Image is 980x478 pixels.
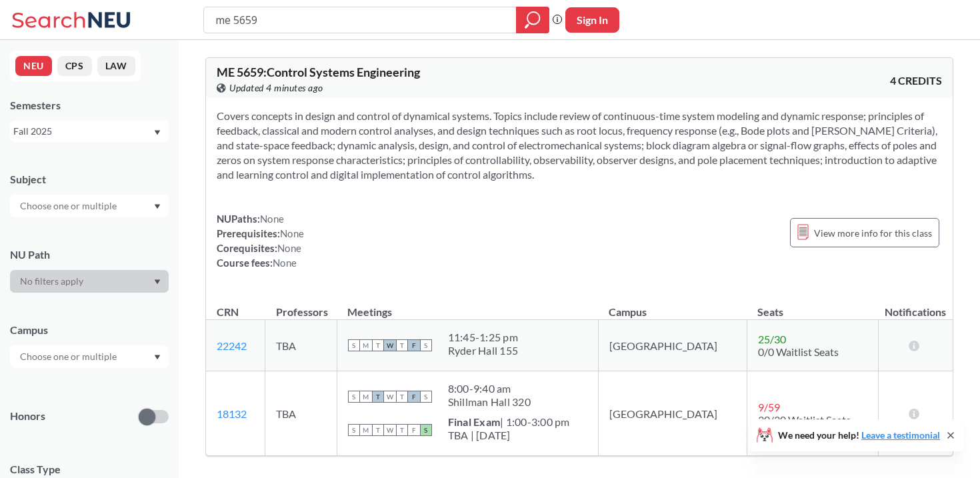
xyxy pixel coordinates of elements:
svg: Dropdown arrow [154,355,161,360]
a: 18132 [217,407,247,420]
input: Class, professor, course number, "phrase" [214,9,507,31]
span: M [360,339,372,351]
span: F [408,424,420,436]
div: Dropdown arrow [10,195,169,217]
th: Notifications [878,291,953,320]
span: W [384,339,396,351]
b: Final Exam [448,415,501,428]
th: Campus [598,291,747,320]
span: M [360,391,372,403]
div: NU Path [10,247,169,262]
span: S [348,391,360,403]
input: Choose one or multiple [13,198,125,214]
span: F [408,339,420,351]
div: Subject [10,172,169,187]
span: None [260,213,284,225]
span: S [420,339,432,351]
span: 25 / 30 [758,333,786,345]
span: None [280,227,304,239]
td: TBA [265,320,337,371]
div: 11:45 - 1:25 pm [448,331,519,344]
span: Class Type [10,462,169,477]
div: Dropdown arrow [10,270,169,293]
span: S [420,424,432,436]
div: Fall 2025Dropdown arrow [10,121,169,142]
div: NUPaths: Prerequisites: Corequisites: Course fees: [217,211,304,270]
th: Meetings [337,291,598,320]
span: M [360,424,372,436]
div: CRN [217,305,239,319]
span: S [348,424,360,436]
button: Sign In [565,7,619,33]
span: T [372,339,384,351]
div: Ryder Hall 155 [448,344,519,357]
a: Leave a testimonial [861,429,940,441]
div: 8:00 - 9:40 am [448,382,531,395]
td: [GEOGRAPHIC_DATA] [598,371,747,456]
input: Choose one or multiple [13,349,125,365]
div: Shillman Hall 320 [448,395,531,409]
td: TBA [265,371,337,456]
a: 22242 [217,339,247,352]
span: Updated 4 minutes ago [229,81,323,95]
div: Semesters [10,98,169,113]
span: F [408,391,420,403]
span: 4 CREDITS [890,73,942,88]
section: Covers concepts in design and control of dynamical systems. Topics include review of continuous-t... [217,109,942,182]
span: 0/0 Waitlist Seats [758,345,839,358]
button: NEU [15,56,52,76]
span: View more info for this class [814,225,932,241]
div: | 1:00-3:00 pm [448,415,570,429]
svg: magnifying glass [525,11,541,29]
span: W [384,391,396,403]
span: T [372,391,384,403]
div: TBA | [DATE] [448,429,570,442]
span: T [396,391,408,403]
button: CPS [57,56,92,76]
svg: Dropdown arrow [154,279,161,285]
div: magnifying glass [516,7,549,33]
th: Professors [265,291,337,320]
span: S [348,339,360,351]
svg: Dropdown arrow [154,204,161,209]
span: W [384,424,396,436]
span: T [372,424,384,436]
span: T [396,339,408,351]
td: [GEOGRAPHIC_DATA] [598,320,747,371]
button: LAW [97,56,135,76]
span: 9 / 59 [758,401,780,413]
svg: Dropdown arrow [154,130,161,135]
div: Dropdown arrow [10,345,169,368]
span: ME 5659 : Control Systems Engineering [217,65,420,79]
span: We need your help! [778,431,940,440]
p: Honors [10,409,45,424]
div: Campus [10,323,169,337]
div: Fall 2025 [13,124,153,139]
span: S [420,391,432,403]
span: 30/30 Waitlist Seats [758,413,851,426]
th: Seats [747,291,878,320]
span: None [273,257,297,269]
span: T [396,424,408,436]
span: None [277,242,301,254]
